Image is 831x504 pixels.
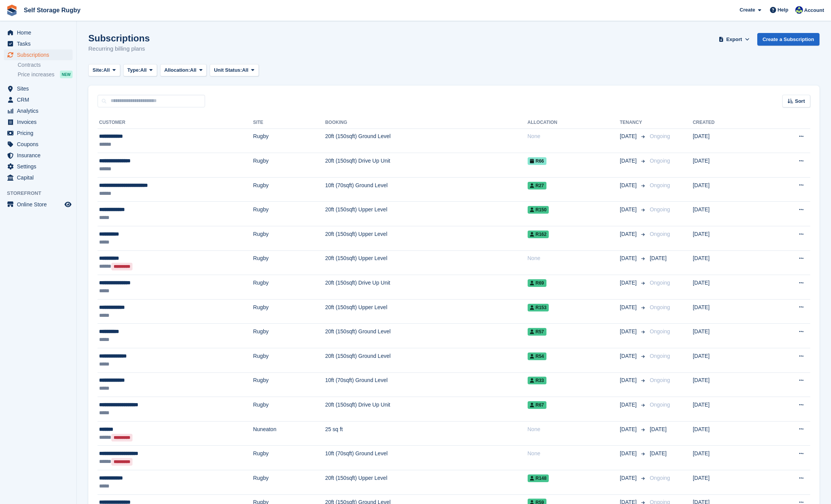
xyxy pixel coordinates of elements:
[325,348,528,373] td: 20ft (150sqft) Ground Level
[650,158,670,164] span: Ongoing
[693,470,761,495] td: [DATE]
[650,133,670,139] span: Ongoing
[717,33,751,46] button: Export
[325,372,528,397] td: 10ft (70sqft) Ground Level
[17,128,63,138] span: Pricing
[620,425,638,433] span: [DATE]
[325,226,528,251] td: 20ft (150sqft) Upper Level
[253,372,325,397] td: Rugby
[620,376,638,384] span: [DATE]
[528,352,546,360] span: R54
[164,66,190,74] span: Allocation:
[6,5,18,16] img: stora-icon-8386f47178a22dfd0bd8f6a31ec36ba5ce8667c1dd55bd0f319d3a0aa187defe.svg
[620,450,638,458] span: [DATE]
[253,128,325,153] td: Rugby
[325,153,528,178] td: 20ft (150sqft) Drive Up Unit
[693,226,761,251] td: [DATE]
[17,139,63,150] span: Coupons
[693,421,761,446] td: [DATE]
[528,401,546,409] span: R67
[693,153,761,178] td: [DATE]
[242,66,248,74] span: All
[693,128,761,153] td: [DATE]
[17,83,63,94] span: Sites
[325,177,528,202] td: 10ft (70sqft) Ground Level
[253,324,325,348] td: Rugby
[650,255,667,261] span: [DATE]
[253,153,325,178] td: Rugby
[123,64,157,77] button: Type: All
[528,450,620,458] div: None
[620,401,638,409] span: [DATE]
[620,279,638,287] span: [DATE]
[210,64,258,77] button: Unit Status: All
[18,61,73,69] a: Contracts
[778,6,788,14] span: Help
[620,352,638,360] span: [DATE]
[693,250,761,275] td: [DATE]
[325,446,528,470] td: 10ft (70sqft) Ground Level
[693,397,761,422] td: [DATE]
[528,132,620,140] div: None
[253,470,325,495] td: Rugby
[620,474,638,482] span: [DATE]
[4,172,73,183] a: menu
[620,230,638,238] span: [DATE]
[650,328,670,334] span: Ongoing
[325,275,528,300] td: 20ft (150sqft) Drive Up Unit
[21,4,84,16] a: Self Storage Rugby
[740,6,755,14] span: Create
[4,27,73,38] a: menu
[17,105,63,116] span: Analytics
[4,199,73,210] a: menu
[528,377,546,384] span: R33
[757,33,819,46] a: Create a Subscription
[620,181,638,189] span: [DATE]
[253,226,325,251] td: Rugby
[4,49,73,60] a: menu
[63,200,73,209] a: Preview store
[528,117,620,129] th: Allocation
[140,66,147,74] span: All
[650,377,670,383] span: Ongoing
[17,94,63,105] span: CRM
[88,64,120,77] button: Site: All
[325,397,528,422] td: 20ft (150sqft) Drive Up Unit
[253,117,325,129] th: Site
[88,44,150,53] p: Recurring billing plans
[4,83,73,94] a: menu
[528,206,549,214] span: R150
[253,275,325,300] td: Rugby
[650,475,670,481] span: Ongoing
[620,132,638,140] span: [DATE]
[18,71,55,78] span: Price increases
[795,6,803,14] img: Richard Palmer
[88,33,150,43] h1: Subscriptions
[650,280,670,286] span: Ongoing
[253,202,325,226] td: Rugby
[693,117,761,129] th: Created
[17,38,63,49] span: Tasks
[650,231,670,237] span: Ongoing
[160,64,207,77] button: Allocation: All
[17,49,63,60] span: Subscriptions
[325,299,528,324] td: 20ft (150sqft) Upper Level
[528,231,549,238] span: R162
[528,157,546,165] span: R66
[620,117,647,129] th: Tenancy
[17,150,63,161] span: Insurance
[693,324,761,348] td: [DATE]
[4,94,73,105] a: menu
[650,402,670,408] span: Ongoing
[17,172,63,183] span: Capital
[4,161,73,172] a: menu
[693,177,761,202] td: [DATE]
[93,66,103,74] span: Site:
[650,182,670,188] span: Ongoing
[325,421,528,446] td: 25 sq ft
[325,128,528,153] td: 20ft (150sqft) Ground Level
[726,36,742,43] span: Export
[620,303,638,311] span: [DATE]
[528,425,620,433] div: None
[253,177,325,202] td: Rugby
